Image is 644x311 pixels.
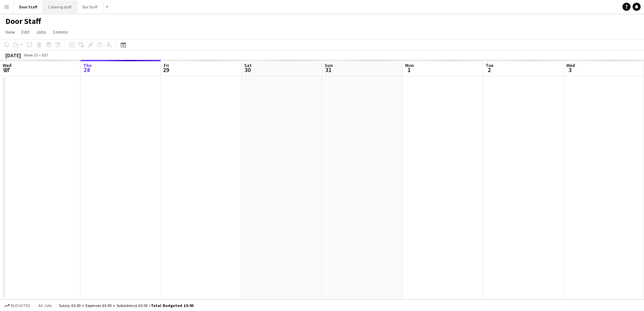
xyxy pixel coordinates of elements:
a: Edit [19,28,32,36]
span: 2 [485,66,493,74]
span: Edit [22,29,29,35]
a: Comms [50,28,71,36]
span: 1 [404,66,414,74]
a: Jobs [33,28,49,36]
span: Mon [405,62,414,68]
span: Tue [486,62,493,68]
span: All jobs [37,303,53,308]
h1: Door Staff [5,16,41,26]
button: Door Staff [14,0,43,13]
span: 31 [324,66,333,74]
div: Salary £0.00 + Expenses £0.00 + Subsistence £0.00 = [59,303,193,308]
span: Sun [325,62,333,68]
a: View [3,28,18,36]
span: Wed [566,62,575,68]
span: Comms [53,29,68,35]
span: Jobs [36,29,46,35]
span: 29 [163,66,169,74]
span: Total Budgeted £0.00 [151,303,193,308]
button: Bar Staff [77,0,103,13]
span: Budgeted [11,303,30,308]
span: Thu [83,62,92,68]
button: Budgeted [3,302,31,309]
div: BST [42,53,49,58]
span: 30 [243,66,252,74]
div: [DATE] [5,52,21,59]
span: Week 35 [22,53,39,58]
span: 27 [2,66,11,74]
span: Sat [244,62,252,68]
span: Wed [3,62,11,68]
span: Fri [164,62,169,68]
span: View [5,29,15,35]
button: Catering staff [43,0,77,13]
span: 3 [565,66,575,74]
span: 28 [82,66,92,74]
